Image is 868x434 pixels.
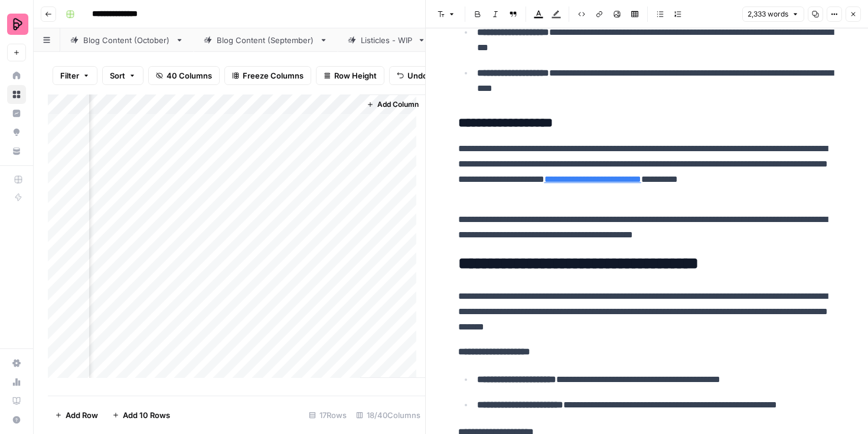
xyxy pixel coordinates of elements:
button: Row Height [316,66,384,85]
div: Blog Content (October) [83,34,171,46]
a: Settings [7,354,26,373]
button: Add 10 Rows [105,406,177,425]
button: Undo [389,66,435,85]
span: Row Height [334,70,377,81]
span: Undo [407,70,428,81]
div: 17 Rows [304,406,351,425]
span: Freeze Columns [243,70,304,81]
div: Blog Content (September) [217,34,315,46]
a: Home [7,66,26,85]
a: Learning Hub [7,391,26,410]
a: Blog Content (October) [60,28,194,52]
button: Filter [53,66,97,85]
span: Sort [110,70,125,81]
a: Opportunities [7,123,26,142]
button: Workspace: Preply [7,9,26,39]
div: Listicles - WIP [361,34,413,46]
a: Usage [7,373,26,391]
a: Listicles - WIP [338,28,436,52]
a: Your Data [7,142,26,161]
span: Add Column [377,99,419,110]
span: Add 10 Rows [123,409,170,421]
span: 2,333 words [748,9,788,19]
button: Sort [102,66,143,85]
img: Preply Logo [7,14,28,35]
span: Add Row [66,409,98,421]
a: Blog Content (September) [194,28,338,52]
button: Help + Support [7,410,26,429]
span: 40 Columns [167,70,212,81]
button: 40 Columns [148,66,220,85]
button: 2,333 words [742,6,804,22]
a: Insights [7,104,26,123]
div: 18/40 Columns [351,406,425,425]
button: Add Row [48,406,105,425]
button: Add Column [362,97,423,112]
button: Freeze Columns [224,66,311,85]
a: Browse [7,85,26,104]
span: Filter [60,70,79,81]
